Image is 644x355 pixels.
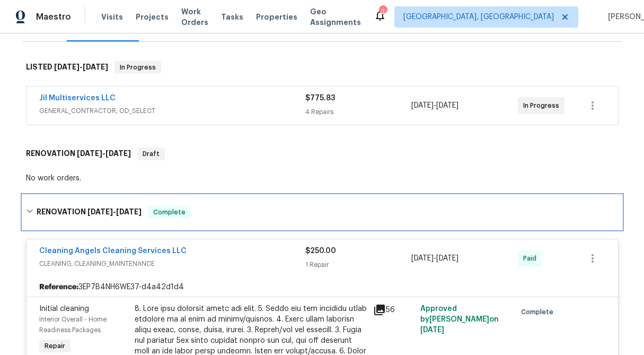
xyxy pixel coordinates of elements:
span: [DATE] [105,150,131,157]
span: Draft [138,149,164,159]
span: In Progress [523,100,563,111]
span: Properties [256,12,297,22]
span: [DATE] [87,208,113,215]
div: 3EP7B4NH6WE37-d4a42d1d4 [27,278,618,297]
h6: RENOVATION [26,148,131,160]
h6: RENOVATION [37,206,142,219]
span: Geo Assignments [310,6,361,28]
span: Complete [149,207,190,218]
span: Projects [136,12,169,22]
span: In Progress [116,62,160,73]
span: [DATE] [436,102,458,109]
span: [DATE] [116,208,142,215]
div: 1 Repair [305,259,412,270]
div: 4 Repairs [305,107,412,117]
span: - [77,150,131,157]
a: Cleaning Angels Cleaning Services LLC [39,247,187,255]
b: Reference: [39,282,78,292]
span: [DATE] [420,326,444,334]
span: Complete [521,307,558,317]
div: LISTED [DATE]-[DATE]In Progress [23,50,622,84]
span: [DATE] [77,150,102,157]
span: [DATE] [83,63,108,71]
span: - [54,63,108,71]
span: Repair [40,341,69,351]
span: [DATE] [411,102,434,109]
span: - [411,100,458,111]
span: GENERAL_CONTRACTOR, OD_SELECT [39,106,305,116]
span: [DATE] [436,255,458,262]
span: Paid [523,253,541,264]
span: Initial cleaning [39,305,89,313]
div: RENOVATION [DATE]-[DATE]Complete [23,195,622,229]
a: Jil Multiservices LLC [39,94,116,102]
span: [DATE] [54,63,80,71]
div: 56 [373,304,414,316]
span: [DATE] [411,255,434,262]
span: Work Orders [181,6,208,28]
span: Maestro [36,12,71,22]
span: - [411,253,458,264]
span: [GEOGRAPHIC_DATA], [GEOGRAPHIC_DATA] [403,12,554,22]
span: Visits [101,12,123,22]
div: No work orders. [26,173,619,184]
span: $250.00 [305,247,336,255]
span: Tasks [221,13,243,21]
span: CLEANING, CLEANING_MAINTENANCE [39,258,305,269]
div: 3 [379,6,386,17]
span: - [87,208,142,215]
h6: LISTED [26,61,108,74]
span: $775.83 [305,94,335,102]
span: Approved by [PERSON_NAME] on [420,305,499,334]
div: RENOVATION [DATE]-[DATE]Draft [23,137,622,171]
span: Interior Overall - Home Readiness Packages [39,316,107,333]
